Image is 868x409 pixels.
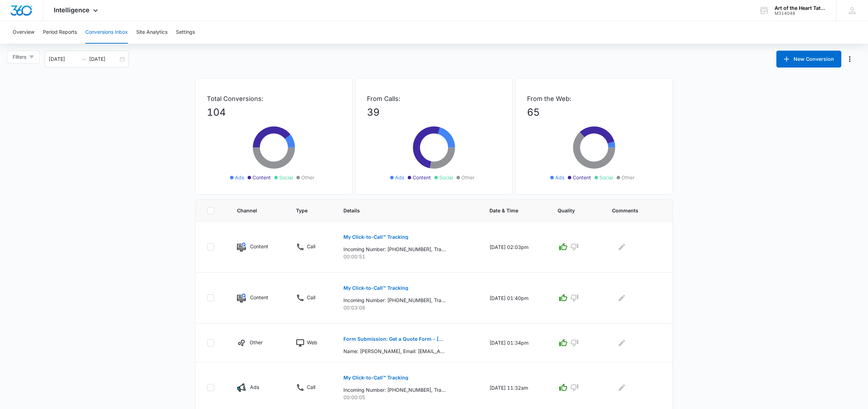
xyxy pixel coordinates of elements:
p: Call [307,243,315,250]
span: Content [413,174,431,181]
p: Content [250,294,268,301]
p: From the Web: [527,94,661,103]
p: My Click-to-Call™ Tracking [343,235,408,239]
button: Form Submission: Get a Quote Form - [GEOGRAPHIC_DATA] [343,331,446,347]
p: 104 [207,105,341,120]
button: Filters [7,51,40,63]
span: Social [599,174,613,181]
p: Incoming Number: [PHONE_NUMBER], Tracking Number: [PHONE_NUMBER], Ring To: [PHONE_NUMBER], Caller... [343,245,446,253]
button: Edit Comments [616,382,627,393]
span: Filters [13,53,26,61]
button: Site Analytics [136,21,167,44]
p: 00:03:08 [343,304,472,311]
button: Overview [13,21,34,44]
button: Edit Comments [616,292,627,303]
p: 00:00:51 [343,253,472,260]
p: Call [307,294,315,301]
p: Ads [250,383,259,391]
p: Name: [PERSON_NAME], Email: [EMAIL_ADDRESS][DOMAIN_NAME], Phone: [PHONE_NUMBER], How can we help?... [343,347,446,355]
td: [DATE] 01:34pm [481,324,550,362]
button: Conversions Inbox [85,21,128,44]
p: Content [250,243,268,250]
span: Content [252,174,271,181]
p: My Click-to-Call™ Tracking [343,286,408,290]
span: to [81,56,86,62]
p: Call [307,383,315,391]
span: Quality [558,207,585,214]
span: Content [573,174,591,181]
span: Other [461,174,474,181]
button: New Conversion [776,51,841,68]
button: My Click-to-Call™ Tracking [343,369,408,386]
button: Edit Comments [616,337,627,349]
p: Incoming Number: [PHONE_NUMBER], Tracking Number: [PHONE_NUMBER], Ring To: [PHONE_NUMBER], Caller... [343,386,446,394]
p: 00:00:05 [343,394,472,401]
p: Form Submission: Get a Quote Form - [GEOGRAPHIC_DATA] [343,337,446,341]
span: Channel [237,207,269,214]
input: Start date [49,55,78,63]
button: My Click-to-Call™ Tracking [343,280,408,296]
p: 39 [367,105,501,120]
p: Incoming Number: [PHONE_NUMBER], Tracking Number: [PHONE_NUMBER], Ring To: [PHONE_NUMBER], Caller... [343,296,446,304]
p: From Calls: [367,94,501,103]
span: Ads [395,174,404,181]
span: Social [439,174,453,181]
span: Social [279,174,293,181]
td: [DATE] 01:40pm [481,273,550,324]
span: Date & Time [489,207,531,214]
span: swap-right [81,56,86,62]
div: account id [775,11,826,16]
p: My Click-to-Call™ Tracking [343,375,408,380]
p: Web [307,339,317,346]
span: Other [622,174,634,181]
button: Edit Comments [616,241,627,253]
p: 65 [527,105,661,120]
span: Details [343,207,462,214]
span: Ads [555,174,564,181]
span: Other [301,174,314,181]
td: [DATE] 02:03pm [481,222,550,273]
button: Period Reports [43,21,77,44]
button: Manage Numbers [844,53,855,65]
span: Type [296,207,316,214]
span: Ads [235,174,244,181]
div: account name [775,5,826,11]
p: Other [250,339,263,346]
span: Intelligence [54,6,90,14]
button: My Click-to-Call™ Tracking [343,229,408,245]
button: Settings [176,21,195,44]
span: Comments [612,207,651,214]
p: Total Conversions: [207,94,341,103]
input: End date [89,55,118,63]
